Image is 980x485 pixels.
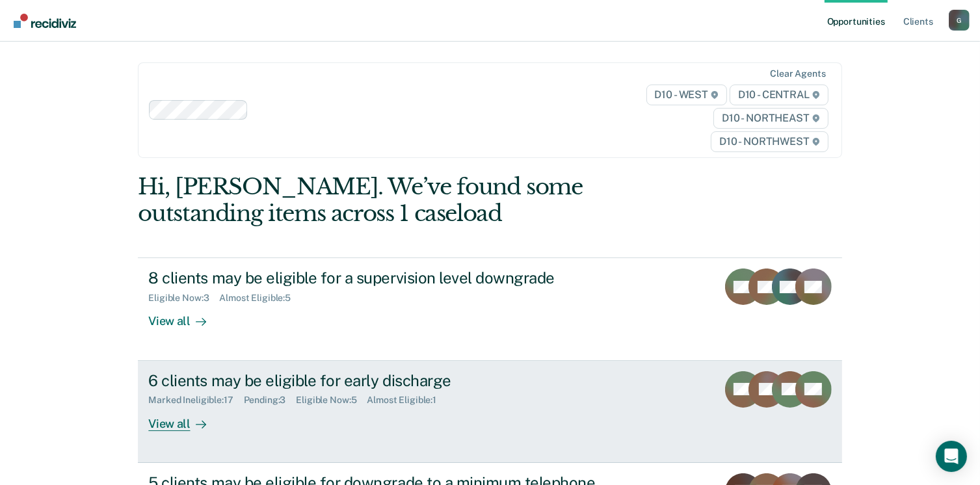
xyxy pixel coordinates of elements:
div: Marked Ineligible : 17 [148,395,243,406]
div: G [949,10,970,31]
div: Almost Eligible : 1 [367,395,447,406]
span: D10 - NORTHWEST [711,131,828,152]
div: Pending : 3 [244,395,297,406]
div: Open Intercom Messenger [936,441,967,472]
div: Eligible Now : 5 [296,395,367,406]
div: 8 clients may be eligible for a supervision level downgrade [148,269,605,287]
a: 8 clients may be eligible for a supervision level downgradeEligible Now:3Almost Eligible:5View all [138,257,841,360]
div: Almost Eligible : 5 [219,293,301,304]
span: D10 - WEST [646,85,727,105]
img: Recidiviz [14,14,76,28]
div: View all [148,406,221,431]
button: Profile dropdown button [949,10,970,31]
span: D10 - NORTHEAST [713,108,828,129]
div: 6 clients may be eligible for early discharge [148,371,605,390]
div: Clear agents [770,68,825,79]
div: Eligible Now : 3 [148,293,219,304]
div: View all [148,304,221,329]
div: Hi, [PERSON_NAME]. We’ve found some outstanding items across 1 caseload [138,174,701,227]
a: 6 clients may be eligible for early dischargeMarked Ineligible:17Pending:3Eligible Now:5Almost El... [138,361,841,463]
span: D10 - CENTRAL [730,85,828,105]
